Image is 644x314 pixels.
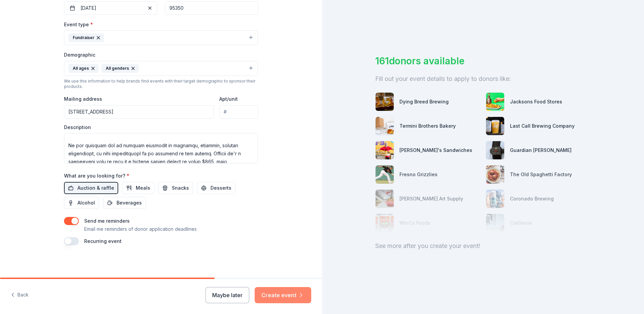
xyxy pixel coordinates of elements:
[64,1,157,15] button: [DATE]
[375,73,591,84] div: Fill out your event details to apply to donors like:
[64,124,91,131] label: Description
[375,54,591,68] div: 161 donors available
[103,197,146,209] button: Beverages
[64,21,93,28] label: Event type
[64,52,95,58] label: Demographic
[68,33,104,42] div: Fundraiser
[399,146,472,154] div: [PERSON_NAME]'s Sandwiches
[376,141,394,159] img: photo for Ike's Sandwiches
[64,96,102,102] label: Mailing address
[486,93,504,111] img: photo for Jacksons Food Stores
[219,105,258,119] input: #
[510,122,575,130] div: Last Call Brewing Company
[101,64,139,73] div: All genders
[136,184,150,192] span: Meals
[64,197,99,209] button: Alcohol
[77,199,95,207] span: Alcohol
[122,182,154,194] button: Meals
[158,182,193,194] button: Snacks
[197,182,235,194] button: Desserts
[172,184,189,192] span: Snacks
[486,141,504,159] img: photo for Guardian Angel Device
[64,30,258,45] button: Fundraiser
[399,122,456,130] div: Termini Brothers Bakery
[510,98,562,106] div: Jacksons Food Stores
[117,199,142,207] span: Beverages
[211,184,231,192] span: Desserts
[64,61,258,76] button: All agesAll genders
[77,184,114,192] span: Auction & raffle
[219,96,238,102] label: Apt/unit
[165,1,258,15] input: 12345 (U.S. only)
[64,172,129,179] label: What are you looking for?
[205,287,249,303] button: Maybe later
[376,117,394,135] img: photo for Termini Brothers Bakery
[486,117,504,135] img: photo for Last Call Brewing Company
[68,64,99,73] div: All ages
[64,182,118,194] button: Auction & raffle
[510,146,572,154] div: Guardian [PERSON_NAME]
[64,105,214,119] input: Enter a US address
[64,133,258,163] textarea: Loremi dol Sitam Consecte ad elitsed do eiusmo tem in ut labo et dol 39ma aliqua Enimad Minimveni...
[84,238,122,244] label: Recurring event
[376,93,394,111] img: photo for Dying Breed Brewing
[399,98,449,106] div: Dying Breed Brewing
[255,287,311,303] button: Create event
[64,78,258,89] div: We use this information to help brands find events with their target demographic to sponsor their...
[375,241,591,251] div: See more after you create your event!
[84,218,130,224] label: Send me reminders
[11,288,29,302] button: Back
[84,225,197,233] p: Email me reminders of donor application deadlines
